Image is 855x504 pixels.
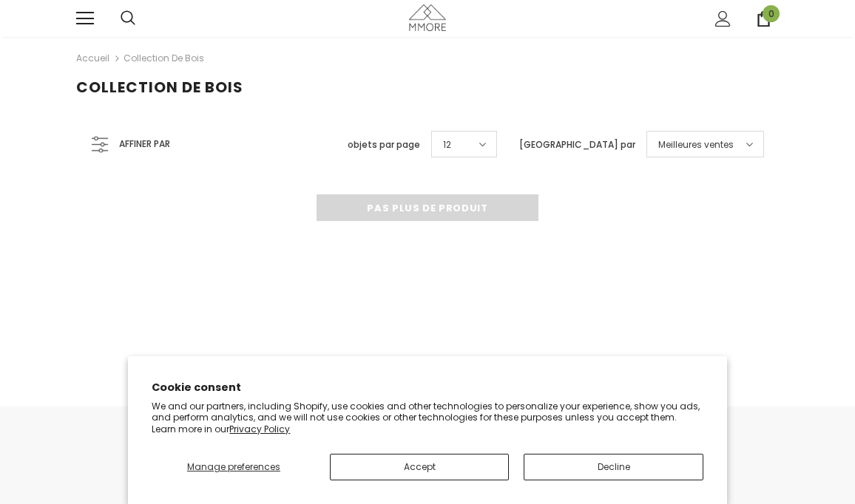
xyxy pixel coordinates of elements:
label: objets par page [348,137,420,152]
a: Collection de bois [124,52,204,64]
span: Collection de bois [76,77,243,98]
span: Manage preferences [187,460,280,473]
span: 0 [763,5,780,22]
span: Meilleures ventes [658,137,734,152]
a: Accueil [76,50,109,67]
button: Decline [524,454,703,480]
label: [GEOGRAPHIC_DATA] par [519,137,635,152]
p: We and our partners, including Shopify, use cookies and other technologies to personalize your ex... [152,401,703,435]
span: 12 [443,137,451,152]
img: Cas MMORE [409,4,446,30]
button: Manage preferences [152,454,315,480]
h2: Cookie consent [152,380,703,395]
a: Privacy Policy [229,423,290,435]
span: Affiner par [119,136,170,152]
a: 0 [756,11,771,27]
button: Accept [330,454,509,480]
